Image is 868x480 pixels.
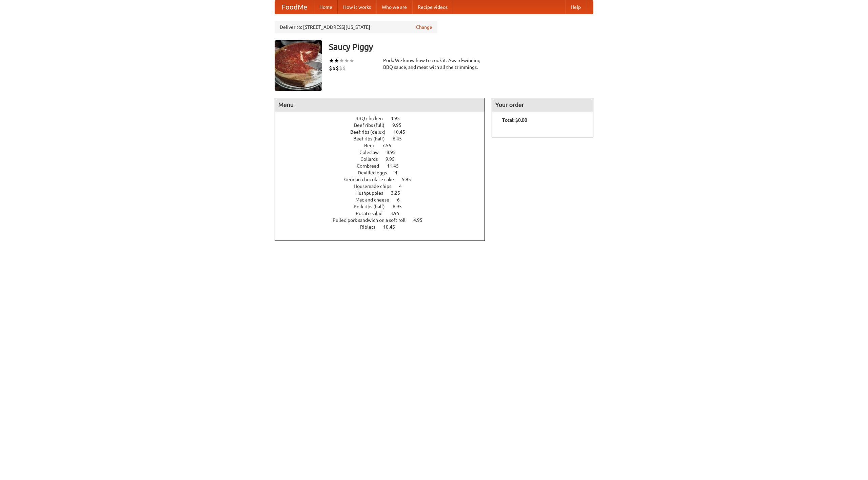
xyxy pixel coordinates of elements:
a: Who we are [376,0,412,14]
span: 8.95 [387,150,402,155]
li: $ [339,64,342,72]
li: ★ [339,57,344,64]
a: Home [314,0,338,14]
span: Coleslaw [359,150,386,155]
span: Pulled pork sandwich on a soft roll [333,217,412,223]
li: ★ [334,57,339,64]
span: 11.45 [387,163,406,169]
span: 4.95 [391,116,407,121]
span: 4.95 [413,217,429,223]
a: Riblets 10.45 [360,224,408,230]
span: 10.45 [393,129,412,135]
span: Potato salad [356,211,389,216]
span: Housemade chips [354,184,398,189]
span: Devilled eggs [358,170,394,175]
span: Beer [364,143,381,148]
span: 10.45 [383,224,402,230]
span: BBQ chicken [355,116,390,121]
a: Beef ribs (delux) 10.45 [350,129,418,135]
span: Cornbread [357,163,386,169]
a: Mac and cheese 6 [355,197,412,203]
span: German chocolate cake [344,177,401,182]
span: Pork ribs (half) [354,204,392,209]
li: ★ [344,57,349,64]
a: Cornbread 11.45 [357,163,411,169]
li: $ [332,64,336,72]
span: Mac and cheese [355,197,396,203]
li: ★ [329,57,334,64]
a: Recipe videos [412,0,453,14]
span: Hushpuppies [355,190,390,196]
a: German chocolate cake 5.95 [344,177,423,182]
span: 4 [399,184,409,189]
a: Collards 9.95 [360,156,407,162]
a: Beef ribs (full) 9.95 [354,122,414,128]
b: Total: $0.00 [502,117,527,123]
span: Riblets [360,224,382,230]
span: Beef ribs (delux) [350,129,392,135]
a: Beer 7.55 [364,143,404,148]
span: 3.95 [390,211,406,216]
h4: Menu [275,98,485,112]
span: 9.95 [392,122,408,128]
a: Hushpuppies 3.25 [355,190,413,196]
li: $ [329,64,332,72]
span: Beef ribs (half) [353,136,392,141]
span: 7.55 [382,143,398,148]
h3: Saucy Piggy [329,40,593,54]
span: 3.25 [391,190,407,196]
span: Beef ribs (full) [354,122,391,128]
a: Pulled pork sandwich on a soft roll 4.95 [333,217,435,223]
span: 6.45 [393,136,409,141]
div: Pork. We know how to cook it. Award-winning BBQ sauce, and meat with all the trimmings. [383,57,485,71]
span: 6.95 [393,204,409,209]
a: Coleslaw 8.95 [359,150,408,155]
a: Housemade chips 4 [354,184,414,189]
a: Beef ribs (half) 6.45 [353,136,414,141]
a: FoodMe [275,0,314,14]
li: $ [342,64,346,72]
span: 4 [395,170,404,175]
li: $ [336,64,339,72]
span: Collards [360,156,384,162]
a: BBQ chicken 4.95 [355,116,412,121]
h4: Your order [492,98,593,112]
li: ★ [349,57,354,64]
span: 6 [397,197,407,203]
a: How it works [338,0,376,14]
a: Change [416,24,432,31]
span: 9.95 [386,156,401,162]
a: Help [565,0,586,14]
span: 5.95 [402,177,418,182]
a: Devilled eggs 4 [358,170,410,175]
div: Deliver to: [STREET_ADDRESS][US_STATE] [275,21,437,33]
a: Potato salad 3.95 [356,211,412,216]
a: Pork ribs (half) 6.95 [354,204,414,209]
img: angular.jpg [275,40,322,91]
